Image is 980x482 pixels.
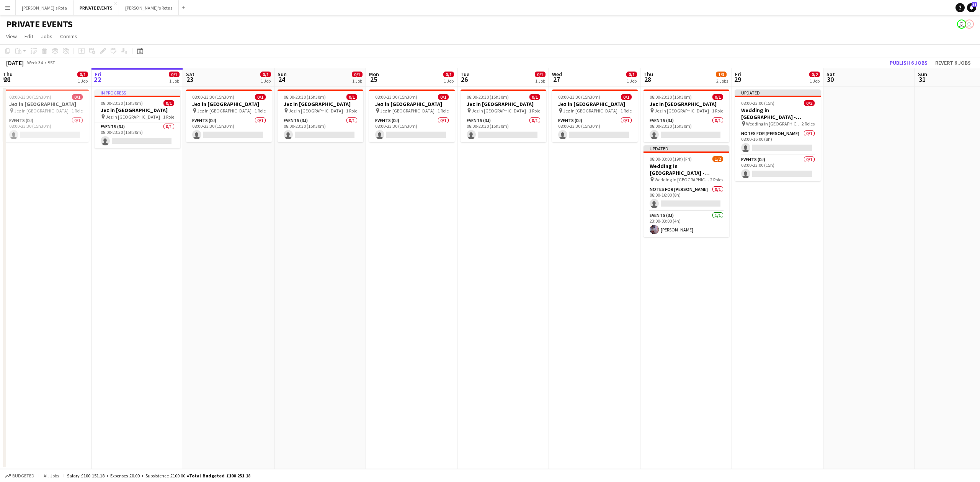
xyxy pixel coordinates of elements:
[809,72,820,77] span: 0/2
[552,90,638,142] app-job-card: 08:00-23:30 (15h30m)0/1Jez in [GEOGRAPHIC_DATA] Jez in [GEOGRAPHIC_DATA]1 RoleEvents (DJ)0/108:00...
[278,116,363,142] app-card-role: Events (DJ)0/108:00-23:30 (15h30m)
[627,78,637,84] div: 1 Job
[57,31,80,41] a: Comms
[529,94,540,100] span: 0/1
[735,90,821,96] div: Updated
[825,75,835,84] span: 30
[461,71,469,78] span: Tue
[185,75,194,84] span: 23
[101,100,143,106] span: 08:00-23:30 (15h30m)
[186,71,194,78] span: Sat
[644,116,729,142] app-card-role: Events (DJ)0/108:00-23:30 (15h30m)
[3,101,89,107] h3: Jez in [GEOGRAPHIC_DATA]
[25,60,44,65] span: Week 34
[93,75,101,84] span: 22
[3,90,89,142] app-job-card: 08:00-23:30 (15h30m)0/1Jez in [GEOGRAPHIC_DATA] Jez in [GEOGRAPHIC_DATA]1 RoleEvents (DJ)0/108:00...
[352,78,362,84] div: 1 Job
[655,177,710,182] span: Wedding in [GEOGRAPHIC_DATA] - [PERSON_NAME]
[368,75,379,84] span: 25
[735,107,821,120] h3: Wedding in [GEOGRAPHIC_DATA] - [PERSON_NAME]
[169,72,180,77] span: 0/1
[278,101,363,107] h3: Jez in [GEOGRAPHIC_DATA]
[626,72,637,77] span: 0/1
[95,122,180,148] app-card-role: Events (DJ)0/108:00-23:30 (15h30m)
[563,108,617,114] span: Jez in [GEOGRAPHIC_DATA]
[73,0,119,15] button: PRIVATE EVENTS
[95,71,101,78] span: Fri
[802,121,815,127] span: 2 Roles
[42,473,60,479] span: All jobs
[186,116,272,142] app-card-role: Events (DJ)0/108:00-23:30 (15h30m)
[967,3,976,12] a: 31
[735,71,741,78] span: Fri
[734,75,741,84] span: 29
[735,129,821,155] app-card-role: Notes for [PERSON_NAME]0/108:00-16:00 (8h)
[965,20,974,29] app-user-avatar: Katie Farrow
[918,71,927,78] span: Sun
[189,473,250,479] span: Total Budgeted £100 251.18
[535,72,546,77] span: 0/1
[438,94,449,100] span: 0/1
[284,94,326,100] span: 08:00-23:30 (15h30m)
[461,90,546,142] div: 08:00-23:30 (15h30m)0/1Jez in [GEOGRAPHIC_DATA] Jez in [GEOGRAPHIC_DATA]1 RoleEvents (DJ)0/108:00...
[621,94,632,100] span: 0/1
[77,72,88,77] span: 0/1
[47,60,55,65] div: BST
[260,72,271,77] span: 0/1
[14,108,69,114] span: Jez in [GEOGRAPHIC_DATA]
[276,75,287,84] span: 24
[735,155,821,181] app-card-role: Events (DJ)0/108:00-23:00 (15h)
[95,90,180,148] div: In progress08:00-23:30 (15h30m)0/1Jez in [GEOGRAPHIC_DATA] Jez in [GEOGRAPHIC_DATA]1 RoleEvents (...
[6,18,73,30] h1: PRIVATE EVENTS
[710,177,723,182] span: 2 Roles
[644,71,653,78] span: Thu
[95,107,180,114] h3: Jez in [GEOGRAPHIC_DATA]
[278,71,287,78] span: Sun
[558,94,600,100] span: 08:00-23:30 (15h30m)
[67,473,250,479] div: Salary £100 151.18 + Expenses £0.00 + Subsistence £100.00 =
[41,33,52,40] span: Jobs
[369,116,455,142] app-card-role: Events (DJ)0/108:00-23:30 (15h30m)
[552,101,638,107] h3: Jez in [GEOGRAPHIC_DATA]
[535,78,545,84] div: 1 Job
[644,90,729,142] div: 08:00-23:30 (15h30m)0/1Jez in [GEOGRAPHIC_DATA] Jez in [GEOGRAPHIC_DATA]1 RoleEvents (DJ)0/108:00...
[369,90,455,142] app-job-card: 08:00-23:30 (15h30m)0/1Jez in [GEOGRAPHIC_DATA] Jez in [GEOGRAPHIC_DATA]1 RoleEvents (DJ)0/108:00...
[467,94,509,100] span: 08:00-23:30 (15h30m)
[650,156,692,162] span: 08:00-03:00 (19h) (Fri)
[735,90,821,181] app-job-card: Updated08:00-23:00 (15h)0/2Wedding in [GEOGRAPHIC_DATA] - [PERSON_NAME] Wedding in [GEOGRAPHIC_DA...
[917,75,927,84] span: 31
[461,116,546,142] app-card-role: Events (DJ)0/108:00-23:30 (15h30m)
[716,78,728,84] div: 2 Jobs
[60,33,77,40] span: Comms
[712,108,723,114] span: 1 Role
[72,94,83,100] span: 0/1
[644,185,729,211] app-card-role: Notes for [PERSON_NAME]0/108:00-16:00 (8h)
[826,71,835,78] span: Sat
[644,145,729,151] div: Updated
[642,75,653,84] span: 28
[38,31,56,41] a: Jobs
[192,94,234,100] span: 08:00-23:30 (15h30m)
[21,31,36,41] a: Edit
[369,71,379,78] span: Mon
[197,108,252,114] span: Jez in [GEOGRAPHIC_DATA]
[810,78,820,84] div: 1 Job
[3,116,89,142] app-card-role: Events (DJ)0/108:00-23:30 (15h30m)
[644,145,729,237] app-job-card: Updated08:00-03:00 (19h) (Fri)1/2Wedding in [GEOGRAPHIC_DATA] - [PERSON_NAME] Wedding in [GEOGRAP...
[3,71,13,78] span: Thu
[278,90,363,142] div: 08:00-23:30 (15h30m)0/1Jez in [GEOGRAPHIC_DATA] Jez in [GEOGRAPHIC_DATA]1 RoleEvents (DJ)0/108:00...
[438,108,449,114] span: 1 Role
[261,78,271,84] div: 1 Job
[163,114,174,120] span: 1 Role
[186,90,272,142] app-job-card: 08:00-23:30 (15h30m)0/1Jez in [GEOGRAPHIC_DATA] Jez in [GEOGRAPHIC_DATA]1 RoleEvents (DJ)0/108:00...
[644,101,729,107] h3: Jez in [GEOGRAPHIC_DATA]
[24,33,33,40] span: Edit
[169,78,179,84] div: 1 Job
[746,121,802,127] span: Wedding in [GEOGRAPHIC_DATA] - [PERSON_NAME]
[551,75,562,84] span: 27
[4,472,36,480] button: Budgeted
[375,94,417,100] span: 08:00-23:30 (15h30m)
